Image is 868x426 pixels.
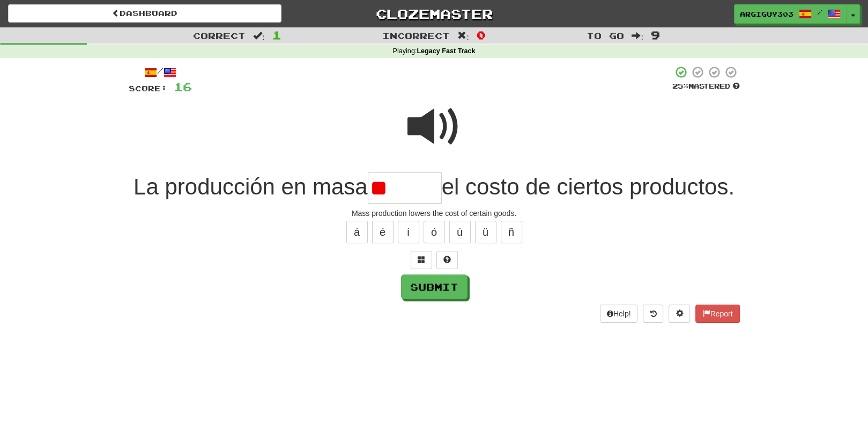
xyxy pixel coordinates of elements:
[695,305,739,323] button: Report
[672,82,688,90] span: 25 %
[817,9,822,16] span: /
[272,28,281,41] span: 1
[129,208,740,219] div: Mass production lowers the cost of certain goods.
[643,305,663,323] button: Round history (alt+y)
[401,275,468,299] button: Submit
[734,4,847,24] a: Argiguy303 /
[298,4,571,23] a: Clozemaster
[501,221,522,243] button: ñ
[372,221,394,243] button: é
[174,80,192,93] span: 16
[129,66,192,79] div: /
[398,221,419,243] button: í
[477,28,486,41] span: 0
[253,31,265,40] span: :
[193,30,246,41] span: Correct
[346,221,368,243] button: á
[8,4,281,23] a: Dashboard
[651,28,660,41] span: 9
[411,251,432,269] button: Switch sentence to multiple choice alt+p
[382,30,450,41] span: Incorrect
[449,221,471,243] button: ú
[129,84,167,93] span: Score:
[587,30,624,41] span: To go
[740,9,793,19] span: Argiguy303
[436,251,458,269] button: Single letter hint - you only get 1 per sentence and score half the points! alt+h
[442,174,735,199] span: el costo de ciertos productos.
[632,31,643,40] span: :
[133,174,368,199] span: La producción en masa
[600,305,638,323] button: Help!
[417,47,475,55] strong: Legacy Fast Track
[475,221,496,243] button: ü
[457,31,469,40] span: :
[424,221,445,243] button: ó
[672,82,740,91] div: Mastered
